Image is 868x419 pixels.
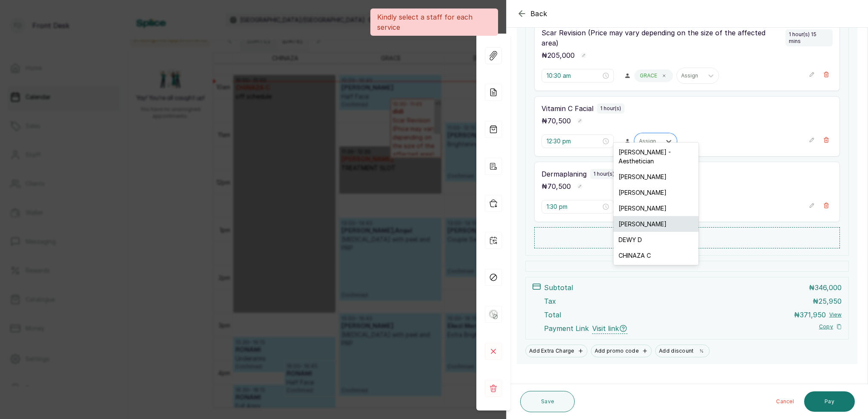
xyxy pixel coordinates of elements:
[534,227,840,248] button: Add new
[809,282,842,293] p: ₦
[593,171,614,177] p: 1 hour(s)
[547,202,601,211] input: Select time
[819,297,842,305] span: 25,950
[547,117,571,125] span: 70,500
[815,283,842,292] span: 346,000
[544,282,573,293] p: Subtotal
[544,310,561,320] p: Total
[613,169,699,185] div: [PERSON_NAME]
[789,31,829,45] p: 1 hour(s) 15 mins
[541,28,782,48] p: Scar Revision (Price may vary depending on the size of the affected area)
[655,345,710,357] button: Add discount
[613,232,699,248] div: DEWY D
[547,182,571,191] span: 70,500
[613,144,699,169] div: [PERSON_NAME] - Aesthetician
[829,311,842,318] button: View
[541,169,587,179] p: Dermaplaning
[819,323,842,330] button: Copy
[813,296,842,306] p: ₦
[591,345,652,357] button: Add promo code
[600,105,621,112] p: 1 hour(s)
[640,72,657,79] p: GRACE
[377,12,491,32] p: Kindly select a staff for each service
[804,391,855,412] button: Pay
[592,323,627,334] span: Visit link
[544,323,589,334] span: Payment Link
[613,248,699,263] div: CHINAZA C
[541,103,593,114] p: Vitamin C Facial
[541,50,575,60] p: ₦
[613,185,699,200] div: [PERSON_NAME]
[547,137,601,146] input: Select time
[794,310,826,320] p: ₦
[613,200,699,216] div: [PERSON_NAME]
[544,296,556,306] p: Tax
[541,116,571,126] p: ₦
[547,71,601,80] input: Select time
[525,345,587,357] button: Add Extra Charge
[520,391,575,412] button: Save
[547,51,575,60] span: 205,000
[613,216,699,232] div: [PERSON_NAME]
[769,391,801,412] button: Cancel
[541,181,571,191] p: ₦
[800,311,826,319] span: 371,950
